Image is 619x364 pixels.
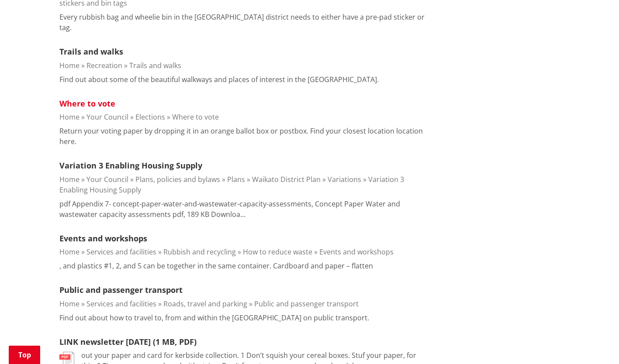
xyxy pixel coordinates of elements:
[86,61,122,70] a: Recreation
[59,337,197,347] a: LINK newsletter [DATE] (1 MB, PDF)
[59,312,369,323] p: Find out about how to travel to, from and within the [GEOGRAPHIC_DATA] on public transport.
[59,112,80,122] a: Home
[252,175,321,184] a: Waikato District Plan
[59,247,80,257] a: Home
[59,74,379,85] p: Find out about some of the beautiful walkways and places of interest in the [GEOGRAPHIC_DATA].
[86,299,156,309] a: Services and facilities
[227,175,245,184] a: Plans
[86,247,156,257] a: Services and facilities
[172,112,219,122] a: Where to vote
[135,112,165,122] a: Elections
[254,299,359,309] a: Public and passenger transport
[129,61,181,70] a: Trails and walks
[59,285,183,295] a: Public and passenger transport
[9,346,40,364] a: Top
[86,175,128,184] a: Your Council
[59,126,432,147] p: Return your voting paper by dropping it in an orange ballot box or postbox. Find your closest loc...
[59,261,373,271] p: , and plastics #1, 2, and 5 can be together in the same container. Cardboard and paper – flatten
[59,175,404,195] a: Variation 3 Enabling Housing Supply
[163,247,236,257] a: Rubbish and recycling
[59,160,202,171] a: Variation 3 Enabling Housing Supply
[59,299,80,309] a: Home
[59,12,432,33] p: Every rubbish bag and wheelie bin in the [GEOGRAPHIC_DATA] district needs to either have a pre-pa...
[59,98,115,109] a: Where to vote
[59,175,80,184] a: Home
[328,175,361,184] a: Variations
[59,199,432,220] p: pdf Appendix 7- concept-paper-water-and-wastewater-capacity-assessments, Concept Paper Water and ...
[163,299,247,309] a: Roads, travel and parking
[243,247,312,257] a: How to reduce waste
[135,175,220,184] a: Plans, policies and bylaws
[59,61,80,70] a: Home
[59,46,123,57] a: Trails and walks
[59,233,147,244] a: Events and workshops
[319,247,394,257] a: Events and workshops
[579,327,610,359] iframe: Messenger Launcher
[86,112,128,122] a: Your Council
